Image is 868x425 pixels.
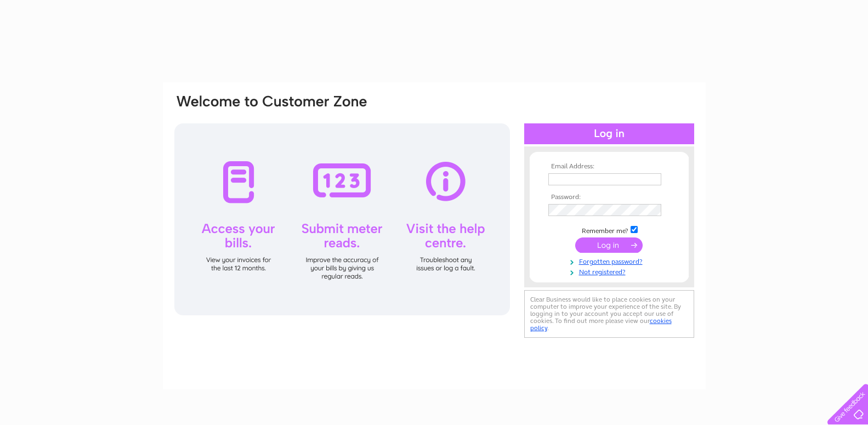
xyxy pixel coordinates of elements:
th: Password: [546,194,673,201]
div: Clear Business would like to place cookies on your computer to improve your experience of the sit... [524,290,694,338]
input: Submit [575,237,643,253]
a: cookies policy [530,317,672,332]
th: Email Address: [546,163,673,171]
a: Forgotten password? [548,256,673,266]
td: Remember me? [546,224,673,235]
a: Not registered? [548,266,673,276]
